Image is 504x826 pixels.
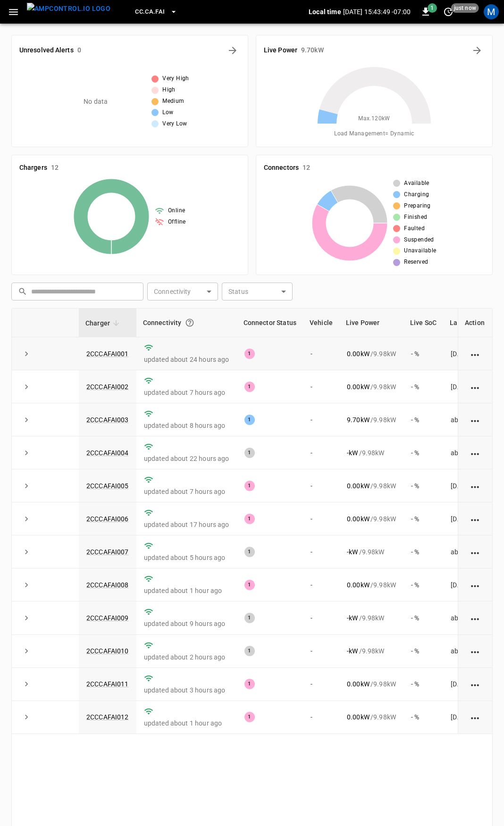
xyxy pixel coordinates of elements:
[144,421,229,430] p: updated about 8 hours ago
[237,309,303,337] th: Connector Status
[347,349,396,359] div: / 9.98 kW
[51,163,59,173] h6: 12
[339,309,403,337] th: Live Power
[85,317,122,329] span: Charger
[404,179,429,188] span: Available
[19,545,34,559] button: expand row
[403,601,443,634] td: - %
[334,129,414,139] span: Load Management = Dynamic
[303,309,339,337] th: Vehicle
[162,97,184,106] span: Medium
[144,652,229,662] p: updated about 2 hours ago
[144,586,229,595] p: updated about 1 hour ago
[470,448,481,458] div: action cell options
[347,547,358,557] p: - kW
[403,337,443,370] td: - %
[19,644,34,658] button: expand row
[244,415,255,425] div: 1
[403,469,443,502] td: - %
[86,713,129,721] a: 2CCCAFAI012
[347,712,370,722] p: 0.00 kW
[347,382,396,392] div: / 9.98 kW
[244,514,255,524] div: 1
[347,514,396,524] div: / 9.98 kW
[86,515,129,523] a: 2CCCAFAI006
[303,370,339,403] td: -
[403,701,443,734] td: - %
[86,449,129,457] a: 2CCCAFAI004
[403,502,443,535] td: - %
[86,416,129,424] a: 2CCCAFAI003
[162,74,189,83] span: Very High
[303,668,339,701] td: -
[144,487,229,496] p: updated about 7 hours ago
[86,614,129,622] a: 2CCCAFAI009
[470,712,481,722] div: action cell options
[470,547,481,557] div: action cell options
[244,712,255,722] div: 1
[404,224,425,234] span: Faulted
[403,668,443,701] td: - %
[162,85,176,95] span: High
[303,436,339,469] td: -
[86,350,129,358] a: 2CCCAFAI001
[181,314,198,331] button: Connection between the charger and our software.
[347,646,358,656] p: - kW
[162,108,173,117] span: Low
[19,512,34,526] button: expand row
[404,190,429,200] span: Charging
[347,646,396,656] div: / 9.98 kW
[19,413,34,427] button: expand row
[347,679,396,689] div: / 9.98 kW
[86,548,129,556] a: 2CCCAFAI007
[86,581,129,589] a: 2CCCAFAI008
[244,481,255,491] div: 1
[19,677,34,691] button: expand row
[303,337,339,370] td: -
[428,3,437,13] span: 1
[244,382,255,392] div: 1
[19,479,34,493] button: expand row
[303,635,339,668] td: -
[347,349,370,359] p: 0.00 kW
[347,415,370,425] p: 9.70 kW
[244,613,255,623] div: 1
[27,3,110,15] img: ampcontrol.io logo
[144,520,229,529] p: updated about 17 hours ago
[86,383,129,391] a: 2CCCAFAI002
[347,547,396,557] div: / 9.98 kW
[343,7,411,17] p: [DATE] 15:43:49 -07:00
[19,611,34,625] button: expand row
[404,246,436,256] span: Unavailable
[162,119,187,129] span: Very Low
[470,349,481,359] div: action cell options
[86,482,129,490] a: 2CCCAFAI005
[347,712,396,722] div: / 9.98 kW
[264,163,299,173] h6: Connectors
[347,481,370,491] p: 0.00 kW
[404,258,428,267] span: Reserved
[470,481,481,491] div: action cell options
[303,701,339,734] td: -
[470,382,481,392] div: action cell options
[347,580,370,590] p: 0.00 kW
[244,646,255,656] div: 1
[144,718,229,728] p: updated about 1 hour ago
[143,314,230,331] div: Connectivity
[19,163,47,173] h6: Chargers
[403,535,443,568] td: - %
[403,309,443,337] th: Live SoC
[451,3,479,13] span: just now
[470,613,481,623] div: action cell options
[301,45,324,56] h6: 9.70 kW
[303,601,339,634] td: -
[403,403,443,436] td: - %
[403,370,443,403] td: - %
[303,535,339,568] td: -
[470,679,481,689] div: action cell options
[347,613,358,623] p: - kW
[303,502,339,535] td: -
[303,469,339,502] td: -
[19,380,34,394] button: expand row
[225,43,240,58] button: All Alerts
